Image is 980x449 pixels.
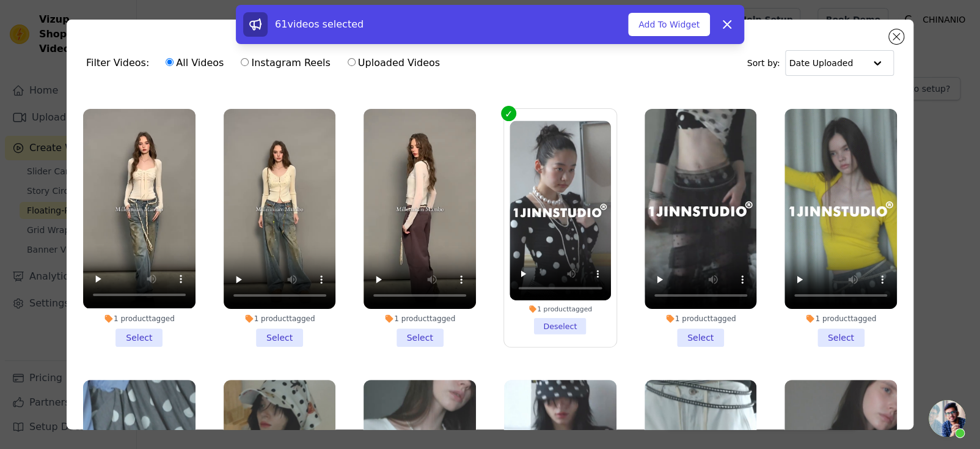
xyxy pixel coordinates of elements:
[86,49,447,77] div: Filter Videos:
[275,18,364,30] span: 61 videos selected
[747,50,894,76] div: Sort by:
[645,314,757,324] div: 1 product tagged
[929,400,965,437] div: 开放式聊天
[224,314,336,324] div: 1 product tagged
[83,314,196,324] div: 1 product tagged
[165,55,224,71] label: All Videos
[510,305,610,314] div: 1 product tagged
[347,55,441,71] label: Uploaded Videos
[628,13,710,36] button: Add To Widget
[364,314,476,324] div: 1 product tagged
[240,55,331,71] label: Instagram Reels
[784,314,897,324] div: 1 product tagged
